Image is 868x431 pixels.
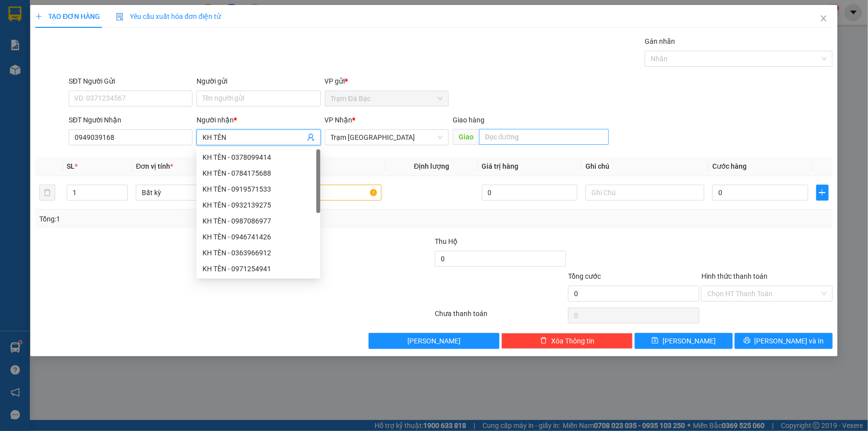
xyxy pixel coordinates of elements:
div: KH TÊN - 0363966912 [202,247,314,258]
span: [PERSON_NAME] [663,335,716,346]
span: Thu Hộ [435,237,458,245]
div: KH TÊN - 0971254941 [196,261,320,277]
div: KH TÊN - 0932139275 [196,197,320,213]
div: VP gửi [325,76,449,87]
button: delete [39,185,55,201]
div: KH TÊN - 0363966912 [196,245,320,261]
span: VP Nhận [325,116,353,124]
button: [PERSON_NAME] [369,333,500,349]
input: 0 [482,185,578,201]
div: KH TÊN - 0971254941 [202,263,314,274]
span: Giá trị hàng [482,162,519,170]
div: KH TÊN - 0919571533 [196,181,320,197]
div: KH TÊN - 0378099414 [196,149,320,165]
span: printer [744,337,751,345]
div: KH TÊN - 0946741426 [202,231,314,242]
span: delete [540,337,547,345]
div: SĐT Người Gửi [69,76,193,87]
button: printer[PERSON_NAME] và In [735,333,833,349]
div: KH TÊN - 0784175688 [196,165,320,181]
span: Đơn vị tính [136,162,173,170]
span: plus [817,189,828,197]
div: KH TÊN - 0378099414 [202,152,314,163]
span: Bất kỳ [142,185,249,200]
span: SL [67,162,75,170]
span: user-add [307,133,315,141]
span: TẠO ĐƠN HÀNG [35,12,100,20]
div: KH TÊN - 0946741426 [196,229,320,245]
div: Người nhận [196,114,320,125]
button: plus [816,185,829,201]
span: Tổng cước [568,272,601,280]
div: SĐT Người Nhận [69,114,193,125]
span: close [820,14,828,22]
th: Ghi chú [581,157,708,176]
div: Người gửi [196,76,320,87]
span: Yêu cầu xuất hóa đơn điện tử [116,12,221,20]
div: KH TÊN - 0987086977 [196,213,320,229]
span: save [652,337,659,345]
span: Giao [453,129,479,145]
span: Trạm Sài Gòn [331,130,443,145]
div: KH TÊN - 0987086977 [202,215,314,226]
span: Định lượng [414,162,449,170]
img: icon [116,13,124,21]
span: [PERSON_NAME] [407,335,461,346]
div: KH TÊN - 0932139275 [202,200,314,211]
div: KH TÊN - 0919571533 [202,184,314,195]
span: Giao hàng [453,116,484,124]
span: [PERSON_NAME] và In [755,335,824,346]
label: Gán nhãn [645,37,675,45]
span: plus [35,13,42,20]
div: KH TÊN - 0784175688 [202,168,314,179]
span: Trạm Đá Bạc [331,91,443,106]
input: Ghi Chú [585,185,704,201]
div: Chưa thanh toán [434,308,568,325]
input: VD: Bàn, Ghế [263,185,382,201]
button: Close [810,5,838,33]
button: save[PERSON_NAME] [635,333,733,349]
input: Dọc đường [479,129,609,145]
span: Xóa Thông tin [551,335,594,346]
span: Cước hàng [712,162,747,170]
div: Tổng: 1 [39,214,335,224]
button: deleteXóa Thông tin [501,333,633,349]
label: Hình thức thanh toán [701,272,768,280]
